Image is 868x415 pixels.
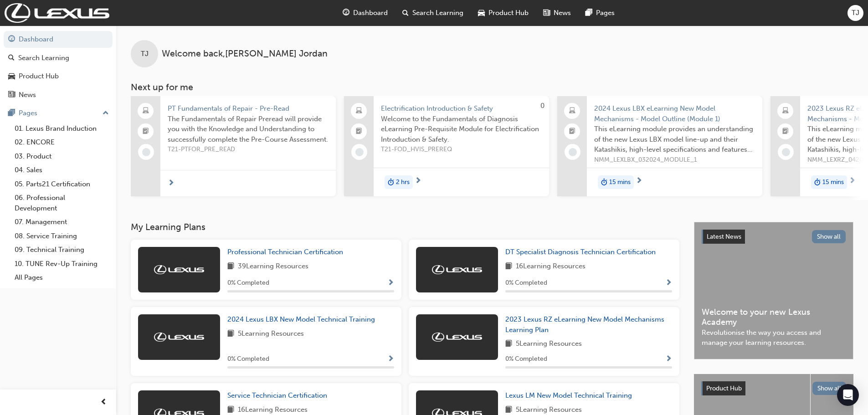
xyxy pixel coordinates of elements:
span: next-icon [168,179,175,188]
a: Latest NewsShow allWelcome to your new Lexus AcademyRevolutionise the way you access and manage y... [694,222,853,359]
span: pages-icon [8,109,15,118]
span: Latest News [707,233,741,241]
span: 2024 Lexus LBX New Model Technical Training [227,315,375,323]
img: Trak [154,333,204,342]
button: Show Progress [665,354,672,365]
span: Show Progress [387,355,394,364]
a: 0Electrification Introduction & SafetyWelcome to the Fundamentals of Diagnosis eLearning Pre-Requ... [344,96,549,196]
a: 2024 Lexus LBX eLearning New Model Mechanisms - Model Outline (Module 1)This eLearning module pro... [557,96,762,196]
a: 02. ENCORE [11,135,113,149]
span: Professional Technician Certification [227,248,343,256]
span: booktick-icon [782,126,789,138]
span: next-icon [636,177,642,185]
span: PT Fundamentals of Repair - Pre-Read [168,103,329,114]
span: laptop-icon [143,105,149,117]
a: Professional Technician Certification [227,247,347,257]
button: Show all [812,382,847,395]
button: Show all [812,230,846,243]
a: 2024 Lexus LBX New Model Technical Training [227,314,379,325]
span: book-icon [227,328,234,340]
span: learningRecordVerb_NONE-icon [782,148,790,156]
a: 01. Lexus Brand Induction [11,122,113,136]
span: guage-icon [343,7,349,19]
button: TJ [847,5,863,21]
h3: Next up for me [116,82,868,92]
span: search-icon [8,54,15,62]
a: Search Learning [4,50,113,67]
a: 10. TUNE Rev-Up Training [11,257,113,271]
span: T21-FOD_HVIS_PREREQ [381,144,542,155]
div: News [19,90,36,100]
div: Search Learning [18,53,69,63]
span: Welcome to the Fundamentals of Diagnosis eLearning Pre-Requisite Module for Electrification Intro... [381,114,542,145]
a: 05. Parts21 Certification [11,177,113,191]
a: Service Technician Certification [227,390,331,401]
span: search-icon [402,7,409,19]
span: duration-icon [388,176,394,188]
span: 0 % Completed [227,278,269,288]
a: 06. Professional Development [11,191,113,215]
span: TJ [852,8,859,18]
span: Pages [596,8,615,18]
a: 07. Management [11,215,113,229]
span: 39 Learning Resources [238,261,308,272]
span: 0 [540,102,544,110]
a: 08. Service Training [11,229,113,243]
a: Product Hub [4,68,113,85]
span: next-icon [849,177,856,185]
button: Pages [4,105,113,122]
a: PT Fundamentals of Repair - Pre-ReadThe Fundamentals of Repair Preread will provide you with the ... [131,96,336,196]
div: Open Intercom Messenger [837,384,859,406]
span: prev-icon [100,397,107,408]
span: booktick-icon [143,126,149,138]
span: learningRecordVerb_NONE-icon [142,148,150,156]
span: TJ [141,49,149,59]
a: pages-iconPages [578,4,622,22]
span: The Fundamentals of Repair Preread will provide you with the Knowledge and Understanding to succe... [168,114,329,145]
span: booktick-icon [356,126,362,138]
a: Lexus LM New Model Technical Training [505,390,636,401]
span: up-icon [103,108,109,119]
span: 0 % Completed [505,278,547,288]
span: News [554,8,571,18]
a: Product HubShow all [701,381,846,396]
a: 04. Sales [11,163,113,177]
span: Lexus LM New Model Technical Training [505,391,632,400]
img: Trak [432,265,482,274]
a: 09. Technical Training [11,243,113,257]
span: laptop-icon [569,105,575,117]
img: Trak [154,265,204,274]
button: DashboardSearch LearningProduct HubNews [4,29,113,105]
div: Pages [19,108,37,118]
span: car-icon [8,72,15,81]
a: 03. Product [11,149,113,164]
span: news-icon [8,91,15,99]
a: search-iconSearch Learning [395,4,471,22]
span: 15 mins [609,177,631,188]
div: Product Hub [19,71,59,82]
span: Search Learning [412,8,463,18]
span: Show Progress [665,355,672,364]
span: DT Specialist Diagnosis Technician Certification [505,248,656,256]
button: Show Progress [387,277,394,289]
img: Trak [5,3,109,23]
span: 2 hrs [396,177,410,188]
button: Show Progress [387,354,394,365]
button: Show Progress [665,277,672,289]
span: Product Hub [488,8,529,18]
span: learningRecordVerb_NONE-icon [569,148,577,156]
span: Revolutionise the way you access and manage your learning resources. [702,328,846,348]
span: Show Progress [665,279,672,287]
span: car-icon [478,7,485,19]
span: Electrification Introduction & Safety [381,103,542,114]
span: T21-PTFOR_PRE_READ [168,144,329,155]
span: laptop-icon [356,105,362,117]
span: guage-icon [8,36,15,44]
span: news-icon [543,7,550,19]
span: book-icon [505,338,512,350]
span: Welcome to your new Lexus Academy [702,307,846,328]
span: duration-icon [601,176,607,188]
span: duration-icon [814,176,821,188]
a: All Pages [11,271,113,285]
